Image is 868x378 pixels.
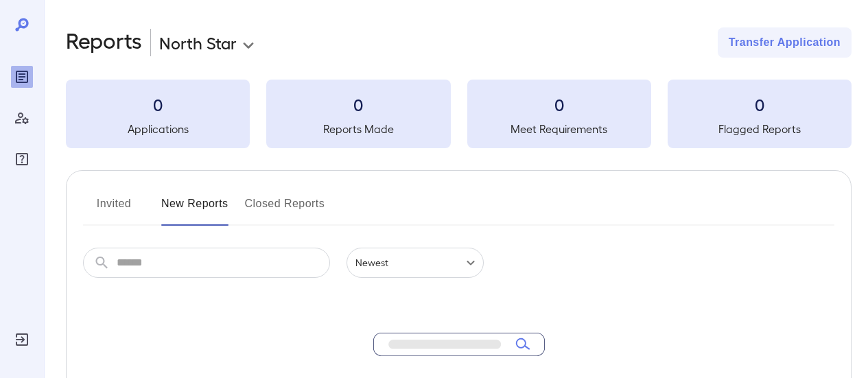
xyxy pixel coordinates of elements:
summary: 0Applications0Reports Made0Meet Requirements0Flagged Reports [66,80,852,148]
div: Newest [347,248,484,278]
button: Transfer Application [718,27,852,58]
h5: Applications [66,121,250,137]
h3: 0 [467,93,651,115]
h2: Reports [66,27,142,58]
button: New Reports [161,193,228,226]
h3: 0 [266,93,450,115]
div: Reports [11,66,33,88]
button: Invited [83,193,145,226]
div: Log Out [11,329,33,351]
h3: 0 [668,93,852,115]
h5: Flagged Reports [668,121,852,137]
h5: Meet Requirements [467,121,651,137]
div: Manage Users [11,107,33,129]
h5: Reports Made [266,121,450,137]
button: Closed Reports [245,193,325,226]
p: North Star [159,32,237,54]
div: FAQ [11,148,33,170]
h3: 0 [66,93,250,115]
